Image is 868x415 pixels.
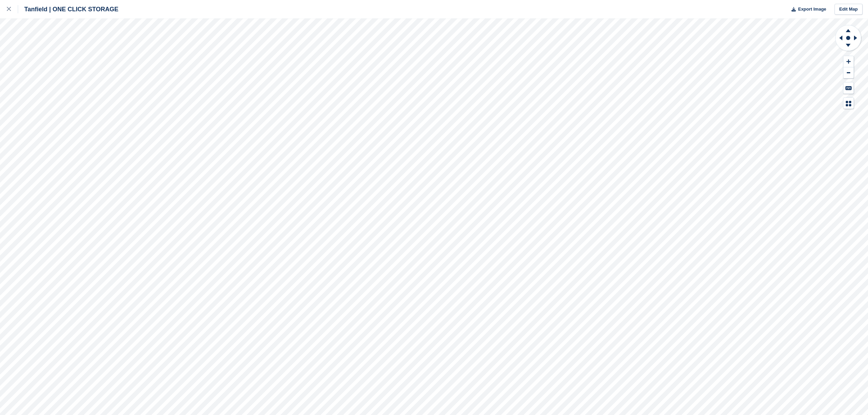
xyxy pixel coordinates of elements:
button: Export Image [787,4,826,15]
button: Map Legend [843,98,854,109]
button: Zoom In [843,56,854,67]
a: Edit Map [835,4,863,15]
span: Export Image [798,6,826,13]
div: Tanfield | ONE CLICK STORAGE [18,5,118,13]
button: Zoom Out [843,67,854,79]
button: Keyboard Shortcuts [843,82,854,94]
